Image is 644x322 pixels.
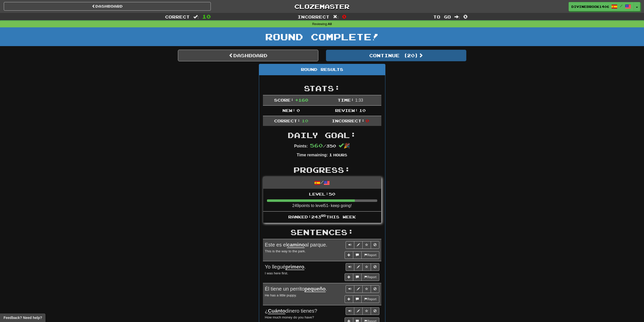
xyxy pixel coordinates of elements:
button: Add sentence to collection [345,295,353,303]
span: Yo llegué . [265,264,306,270]
button: Report [361,251,379,259]
span: 🎉 [339,143,350,148]
span: Ranked: 243 this week [288,214,356,219]
li: 249 points to level 51 - keep going! [263,189,381,212]
u: Cuánto [268,308,285,314]
sup: rd [321,214,326,217]
div: Sentence controls [346,263,379,271]
h1: Round Complete! [2,32,642,42]
button: Continue (20) [326,50,466,61]
div: / [263,177,381,189]
button: Play sentence audio [346,263,354,271]
h2: Stats: [263,84,381,92]
span: 0 [342,13,346,20]
span: DivineBrook1406 [571,4,609,9]
span: Correct [165,14,190,19]
span: 560 [310,142,323,148]
span: Time: [338,98,354,102]
u: pequeño [304,286,325,292]
button: Edit sentence [354,307,363,315]
h2: Progress: [263,166,381,174]
strong: All [328,22,332,26]
span: Level: 50 [309,192,335,196]
button: Edit sentence [354,241,363,249]
button: Add sentence to collection [345,273,353,281]
button: Toggle ignore [371,263,379,271]
span: 10 [202,13,211,20]
span: 10 [359,108,366,113]
span: 10 [302,118,308,123]
div: More sentence controls [345,273,379,281]
button: Report [361,295,379,303]
div: Round Results [259,64,385,75]
span: 0 [366,118,369,123]
small: This is the way to the park. [265,249,306,253]
u: camino [287,242,305,248]
h2: Sentences: [263,228,381,236]
span: Score: [274,98,294,102]
small: I was here first. [265,271,288,275]
strong: Points: [294,144,308,148]
button: Play sentence audio [346,241,354,249]
button: Toggle favorite [362,241,371,249]
div: Sentence controls [346,241,379,249]
strong: Time remaining: [297,153,328,157]
button: Toggle ignore [371,285,379,293]
span: + 160 [295,98,308,102]
span: Él tiene un perrito . [265,286,327,292]
button: Toggle ignore [371,241,379,249]
div: Sentence controls [346,307,379,315]
span: 1 : 33 [355,98,363,102]
a: DivineBrook1406 / [569,2,634,11]
span: New: [282,108,296,113]
button: Toggle favorite [362,263,371,271]
span: : [333,15,339,19]
span: 1 [329,152,332,157]
div: More sentence controls [345,295,379,303]
span: Review: [335,108,358,113]
span: 0 [297,108,300,113]
span: Incorrect [298,14,329,19]
button: Edit sentence [354,263,363,271]
a: Dashboard [178,50,318,61]
button: Play sentence audio [346,285,354,293]
button: Add sentence to collection [345,251,353,259]
span: To go [433,14,451,19]
span: ¿ dinero tienes? [265,308,317,314]
span: Open feedback widget [4,315,42,320]
div: Sentence controls [346,285,379,293]
button: Report [361,273,379,281]
button: Edit sentence [354,285,363,293]
div: More sentence controls [345,251,379,259]
button: Toggle ignore [371,307,379,315]
span: Este es el al parque. [265,242,327,248]
small: Hours [333,153,347,157]
span: 0 [463,13,468,20]
span: Correct: [274,118,300,123]
span: : [193,15,199,19]
u: primero [285,264,304,270]
button: Play sentence audio [346,307,354,315]
h2: Daily Goal: [263,131,381,139]
span: : [454,15,460,19]
small: He has a little puppy. [265,293,297,297]
span: Incorrect: [332,118,365,123]
a: Clozemaster [218,2,425,11]
button: Toggle favorite [362,285,371,293]
small: How much money do you have? [265,315,314,319]
span: / [620,4,622,8]
button: Toggle favorite [362,307,371,315]
span: / 350 [310,143,336,148]
a: Dashboard [4,2,211,11]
